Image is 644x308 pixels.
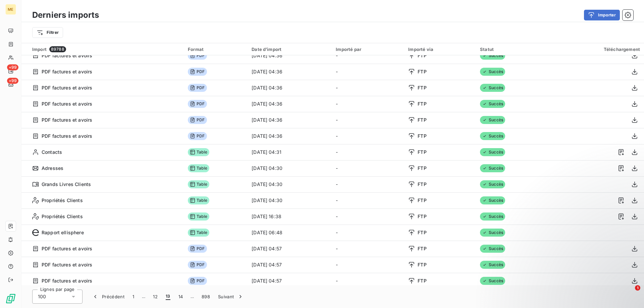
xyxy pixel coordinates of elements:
[149,290,162,304] button: 12
[174,290,187,304] button: 14
[480,84,505,92] span: Succès
[510,243,644,290] iframe: Intercom notifications message
[332,96,404,112] td: -
[42,165,63,172] span: Adresses
[480,116,505,124] span: Succès
[42,213,83,220] span: Propriétés Clients
[248,64,332,80] td: [DATE] 04:36
[480,180,505,188] span: Succès
[332,176,404,192] td: -
[480,261,505,269] span: Succès
[188,261,207,269] span: PDF
[188,100,207,108] span: PDF
[42,52,92,59] span: PDF factures et avoirs
[188,52,207,60] span: PDF
[88,290,128,304] button: Précédent
[248,257,332,273] td: [DATE] 04:57
[42,133,92,139] span: PDF factures et avoirs
[7,78,18,84] span: +99
[188,84,207,92] span: PDF
[214,290,248,304] button: Suivant
[188,116,207,124] span: PDF
[188,164,209,172] span: Table
[332,112,404,128] td: -
[418,149,426,156] span: FTP
[42,101,92,107] span: PDF factures et avoirs
[252,47,328,52] div: Date d’import
[32,9,99,21] h3: Derniers imports
[418,229,426,236] span: FTP
[418,245,426,252] span: FTP
[480,277,505,285] span: Succès
[332,273,404,289] td: -
[42,181,91,188] span: Grands Livres Clients
[418,101,426,107] span: FTP
[188,180,209,188] span: Table
[332,80,404,96] td: -
[248,96,332,112] td: [DATE] 04:36
[188,229,209,237] span: Table
[5,293,16,304] img: Logo LeanPay
[418,117,426,123] span: FTP
[336,47,400,52] div: Importé par
[480,196,505,204] span: Succès
[552,47,640,52] div: Téléchargement
[480,100,505,108] span: Succès
[480,68,505,76] span: Succès
[480,229,505,237] span: Succès
[480,245,505,253] span: Succès
[42,84,92,91] span: PDF factures et avoirs
[7,64,18,70] span: +99
[188,196,209,204] span: Table
[42,197,83,204] span: Propriétés Clients
[418,181,426,188] span: FTP
[187,291,198,302] span: …
[248,128,332,144] td: [DATE] 04:36
[42,229,84,236] span: Rapport ellisphere
[418,52,426,59] span: FTP
[332,144,404,160] td: -
[248,160,332,176] td: [DATE] 04:30
[418,165,426,172] span: FTP
[635,285,640,291] span: 1
[332,48,404,64] td: -
[480,132,505,140] span: Succès
[332,64,404,80] td: -
[621,285,637,301] iframe: Intercom live chat
[248,48,332,64] td: [DATE] 04:36
[332,257,404,273] td: -
[128,290,138,304] button: 1
[418,213,426,220] span: FTP
[188,68,207,76] span: PDF
[248,112,332,128] td: [DATE] 04:36
[584,10,620,20] button: Importer
[42,68,92,75] span: PDF factures et avoirs
[42,117,92,123] span: PDF factures et avoirs
[332,128,404,144] td: -
[332,241,404,257] td: -
[188,245,207,253] span: PDF
[42,261,92,268] span: PDF factures et avoirs
[418,261,426,268] span: FTP
[418,133,426,139] span: FTP
[248,176,332,192] td: [DATE] 04:30
[188,47,244,52] div: Format
[42,245,92,252] span: PDF factures et avoirs
[418,84,426,91] span: FTP
[418,68,426,75] span: FTP
[188,132,207,140] span: PDF
[42,278,92,284] span: PDF factures et avoirs
[418,197,426,204] span: FTP
[49,46,66,52] span: 89788
[480,47,544,52] div: Statut
[248,241,332,257] td: [DATE] 04:57
[198,290,214,304] button: 898
[480,148,505,156] span: Succès
[248,144,332,160] td: [DATE] 04:31
[480,52,505,60] span: Succès
[408,47,472,52] div: Importé via
[188,212,209,221] span: Table
[332,208,404,225] td: -
[32,46,180,52] div: Import
[38,293,46,300] span: 100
